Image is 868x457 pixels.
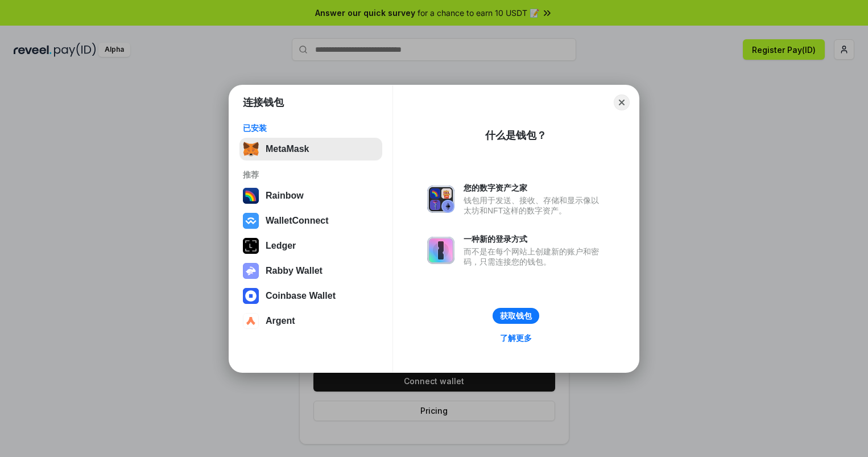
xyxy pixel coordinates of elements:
img: svg+xml,%3Csvg%20fill%3D%22none%22%20height%3D%2233%22%20viewBox%3D%220%200%2035%2033%22%20width%... [243,141,259,157]
div: Ledger [266,241,296,251]
a: 了解更多 [493,331,539,345]
div: 推荐 [243,170,379,180]
button: MetaMask [239,138,382,160]
div: Coinbase Wallet [266,291,336,301]
button: Ledger [239,234,382,257]
div: 钱包用于发送、接收、存储和显示像以太坊和NFT这样的数字资产。 [464,195,605,216]
button: Rainbow [239,184,382,207]
div: WalletConnect [266,216,329,226]
button: Rabby Wallet [239,260,382,282]
img: svg+xml,%3Csvg%20width%3D%2228%22%20height%3D%2228%22%20viewBox%3D%220%200%2028%2028%22%20fill%3D... [243,313,259,329]
div: Argent [266,316,295,326]
img: svg+xml,%3Csvg%20width%3D%2228%22%20height%3D%2228%22%20viewBox%3D%220%200%2028%2028%22%20fill%3D... [243,213,259,229]
img: svg+xml,%3Csvg%20xmlns%3D%22http%3A%2F%2Fwww.w3.org%2F2000%2Fsvg%22%20width%3D%2228%22%20height%3... [243,238,259,254]
div: 了解更多 [500,333,532,343]
button: Argent [239,310,382,332]
div: Rabby Wallet [266,266,323,276]
div: 已安装 [243,123,379,133]
button: Coinbase Wallet [239,285,382,307]
div: 获取钱包 [500,311,532,321]
div: MetaMask [266,144,309,154]
img: svg+xml,%3Csvg%20width%3D%22120%22%20height%3D%22120%22%20viewBox%3D%220%200%20120%20120%22%20fil... [243,188,259,204]
div: 一种新的登录方式 [464,234,605,244]
img: svg+xml,%3Csvg%20width%3D%2228%22%20height%3D%2228%22%20viewBox%3D%220%200%2028%2028%22%20fill%3D... [243,288,259,304]
img: svg+xml,%3Csvg%20xmlns%3D%22http%3A%2F%2Fwww.w3.org%2F2000%2Fsvg%22%20fill%3D%22none%22%20viewBox... [427,186,454,213]
button: WalletConnect [239,209,382,232]
button: 获取钱包 [493,308,539,324]
button: Close [614,94,630,110]
img: svg+xml,%3Csvg%20xmlns%3D%22http%3A%2F%2Fwww.w3.org%2F2000%2Fsvg%22%20fill%3D%22none%22%20viewBox... [243,263,259,279]
div: 而不是在每个网站上创建新的账户和密码，只需连接您的钱包。 [464,246,605,267]
div: 什么是钱包？ [485,129,547,142]
img: svg+xml,%3Csvg%20xmlns%3D%22http%3A%2F%2Fwww.w3.org%2F2000%2Fsvg%22%20fill%3D%22none%22%20viewBox... [427,237,454,264]
h1: 连接钱包 [243,96,284,109]
div: Rainbow [266,191,304,201]
div: 您的数字资产之家 [464,183,605,193]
